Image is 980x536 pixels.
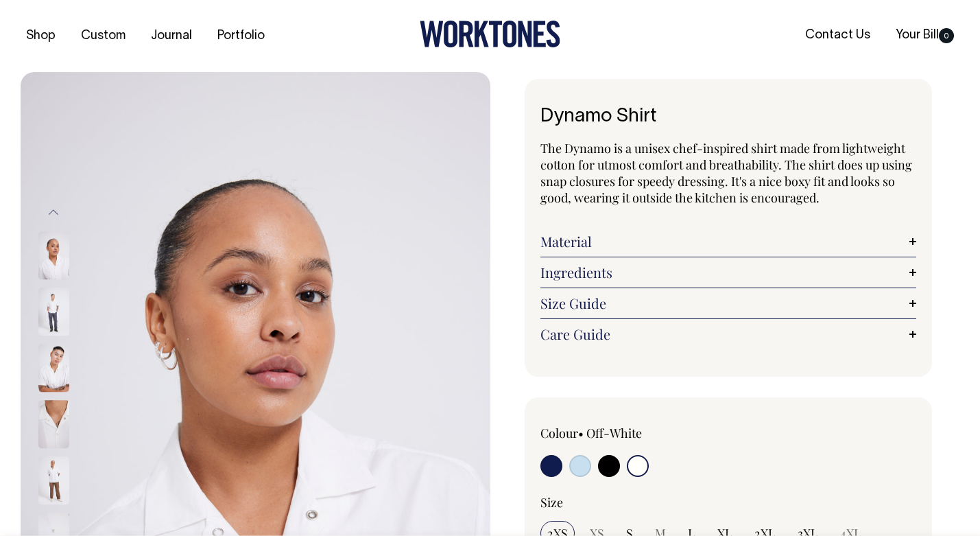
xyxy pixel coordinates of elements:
a: Custom [75,25,131,47]
span: The Dynamo is a unisex chef-inspired shirt made from lightweight cotton for utmost comfort and br... [540,140,912,206]
div: Size [540,494,917,511]
a: Care Guide [540,326,917,342]
label: Off-White [586,425,642,441]
a: Ingredients [540,264,917,281]
span: 0 [939,28,954,43]
img: off-white [38,232,69,280]
button: Previous [43,197,64,228]
span: • [578,425,584,441]
img: off-white [38,401,69,449]
a: Shop [21,25,61,47]
h1: Dynamo Shirt [540,106,917,128]
img: off-white [38,457,69,505]
img: off-white [38,288,69,336]
img: off-white [38,345,69,393]
a: Contact Us [800,24,876,47]
a: Your Bill0 [890,24,959,47]
a: Portfolio [212,25,270,47]
a: Size Guide [540,295,917,312]
a: Journal [145,25,198,47]
a: Material [540,233,917,250]
div: Colour [540,425,691,441]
